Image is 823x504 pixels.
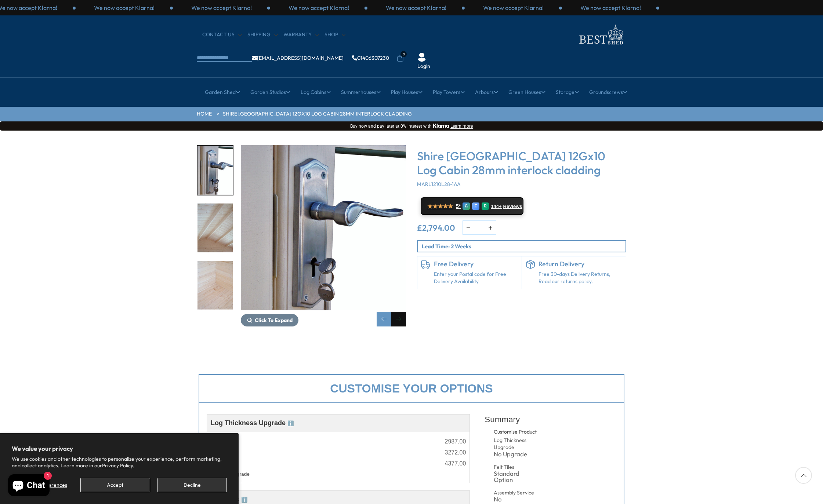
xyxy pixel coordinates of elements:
[434,271,518,285] a: Enter your Postal code for Free Delivery Availability
[76,4,173,12] div: 1 / 3
[197,203,233,253] div: 13 / 16
[472,202,479,210] div: E
[255,317,293,324] span: Click To Expand
[367,4,465,12] div: 1 / 3
[422,242,626,250] p: Lead Time: 2 Weeks
[475,83,498,101] a: Arbours
[463,202,470,210] div: G
[562,4,659,12] div: 3 / 3
[341,83,381,101] a: Summerhouses
[241,314,298,326] button: Click To Expand
[247,31,278,39] a: Shipping
[434,260,518,268] h6: Free Delivery
[433,83,465,101] a: Play Towers
[80,478,150,492] button: Accept
[417,149,626,177] h3: Shire [GEOGRAPHIC_DATA] 12Gx10 Log Cabin 28mm interlock cladding
[12,456,227,469] p: We use cookies and other technologies to personalize your experience, perform marketing, and coll...
[494,437,538,451] div: Log Thickness Upgrade
[427,203,453,210] span: ★★★★★
[325,31,345,39] a: Shop
[417,181,461,187] span: MARL1210L28-1AA
[589,83,627,101] a: Groundscrews
[197,110,212,118] a: HOME
[417,63,430,70] a: Login
[223,110,412,118] a: Shire [GEOGRAPHIC_DATA] 12Gx10 Log Cabin 28mm interlock cladding
[417,53,426,62] img: User Icon
[508,83,545,101] a: Green Houses
[173,4,270,12] div: 2 / 3
[197,146,233,195] img: MorticeRebateLockHandle_Keys_a25a011a-e4e1-4faf-ae1f-2a7a332dcbc3_200x200.jpg
[391,312,406,326] div: Next slide
[102,462,134,469] a: Privacy Policy.
[250,83,290,101] a: Garden Studios
[445,439,466,445] div: 2987.00
[191,4,252,12] p: We now accept Klarna!
[575,23,626,47] img: logo
[483,4,544,12] p: We now accept Klarna!
[205,83,240,101] a: Garden Shed
[494,496,538,503] div: No
[287,420,294,426] span: ℹ️
[539,271,623,285] p: Free 30-days Delivery Returns, Read our returns policy.
[199,374,624,403] div: Customise your options
[539,260,623,268] h6: Return Delivery
[12,445,227,452] h2: We value your privacy
[494,471,538,483] div: Standard Option
[197,261,233,310] img: Tongue_GrooveFloor_24452476-6285-40b2-bf89-fcdf2bbea025_200x200.jpg
[289,4,349,12] p: We now accept Klarna!
[445,461,466,467] div: 4377.00
[396,55,404,62] a: 0
[94,4,155,12] p: We now accept Klarna!
[503,204,522,209] span: Reviews
[386,4,446,12] p: We now accept Klarna!
[421,197,523,215] a: ★★★★★ 5* G E R 144+ Reviews
[241,145,406,310] img: Shire Marlborough 12Gx10 Log Cabin 28mm interlock cladding - Best Shed
[391,83,423,101] a: Play Houses
[241,497,247,503] span: ℹ️
[202,31,242,39] a: CONTACT US
[494,451,538,457] div: No Upgrade
[283,31,319,39] a: Warranty
[377,312,391,326] div: Previous slide
[494,489,538,497] div: Assembly Service
[197,145,233,196] div: 12 / 16
[157,478,227,492] button: Decline
[491,204,501,209] span: 144+
[556,83,579,101] a: Storage
[211,496,247,503] span: Felt Tiles
[482,202,489,210] div: R
[445,450,466,456] div: 3272.00
[417,224,455,232] ins: £2,794.00
[197,204,233,252] img: RoofSupportswithTongue_Groove_b6e5830c-4e80-4760-9d95-9c080e923f39_200x200.jpg
[580,4,641,12] p: We now accept Klarna!
[270,4,367,12] div: 3 / 3
[465,4,562,12] div: 2 / 3
[211,419,294,427] span: Log Thickness Upgrade
[494,428,563,436] div: Customise Product
[400,51,407,57] span: 0
[494,464,538,471] div: Felt Tiles
[6,474,52,498] inbox-online-store-chat: Shopify online store chat
[352,55,389,61] a: 01406307230
[301,83,331,101] a: Log Cabins
[197,260,233,310] div: 14 / 16
[241,145,406,326] div: 12 / 16
[252,55,344,61] a: [EMAIL_ADDRESS][DOMAIN_NAME]
[485,410,616,428] div: Summary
